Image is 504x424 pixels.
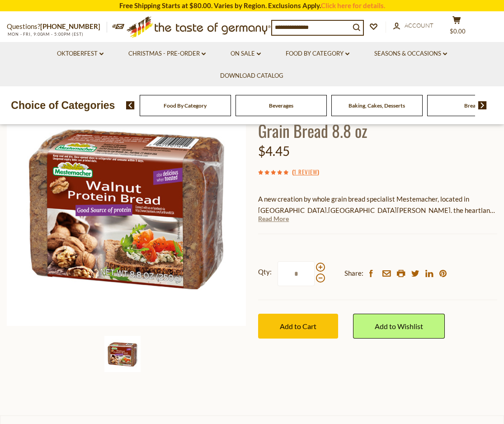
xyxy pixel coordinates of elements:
span: $0.00 [450,28,466,35]
a: Baking, Cakes, Desserts [349,102,405,109]
span: Add to Cart [280,322,316,330]
span: Share: [344,268,363,279]
a: Food By Category [164,102,207,109]
p: Questions? [7,21,107,33]
a: Beverages [269,102,293,109]
img: next arrow [478,101,487,109]
a: Seasons & Occasions [374,49,447,59]
span: MON - FRI, 9:00AM - 5:00PM (EST) [7,32,84,37]
img: Mestemacher Walnut Protein [104,336,141,372]
button: $0.00 [443,16,470,38]
a: Breads [464,102,481,109]
img: previous arrow [126,101,135,109]
span: $4.45 [258,143,290,159]
a: Food By Category [286,49,349,59]
a: Account [393,21,433,31]
a: Oktoberfest [57,49,104,59]
a: 1 Review [294,167,317,177]
img: Mestemacher Walnut Protein [7,87,246,326]
a: Read More [258,214,289,223]
a: Christmas - PRE-ORDER [128,49,206,59]
strong: Qty: [258,266,272,278]
a: Add to Wishlist [353,314,445,339]
p: A new creation by whole grain bread specialist Mestemacher, located in [GEOGRAPHIC_DATA],[GEOGRAP... [258,193,497,216]
a: Click here for details. [321,1,385,9]
a: [PHONE_NUMBER] [40,22,100,30]
a: On Sale [231,49,261,59]
span: ( ) [292,167,319,176]
input: Qty: [278,261,315,286]
a: Download Catalog [220,71,283,81]
span: Account [405,22,433,29]
button: Add to Cart [258,314,338,339]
